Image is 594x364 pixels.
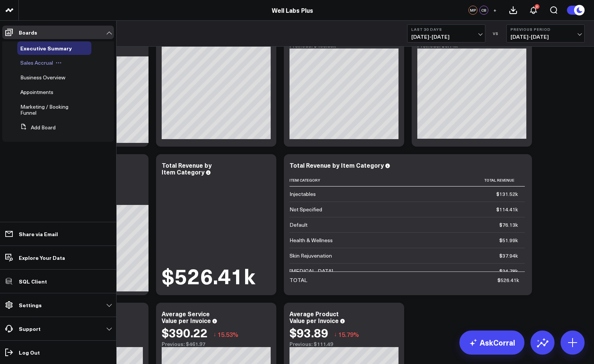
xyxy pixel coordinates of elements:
span: ↓ [213,329,216,339]
a: Marketing / Booking Funnel [20,104,81,116]
button: Previous Period[DATE]-[DATE] [506,24,585,42]
div: Skin Rejuvenation [289,252,332,259]
button: Last 30 Days[DATE]-[DATE] [407,24,485,42]
span: Sales Accrual [20,59,53,66]
div: $24.78k [499,267,518,275]
div: 2 [535,4,539,9]
div: $114.41k [496,206,518,213]
div: TOTAL [289,276,307,284]
div: Not Specified [289,206,322,213]
p: Log Out [19,349,40,355]
a: Appointments [20,89,53,95]
b: Previous Period [511,27,580,32]
div: $93.89 [289,326,328,339]
p: Settings [19,302,42,308]
span: Appointments [20,88,53,96]
div: $37.94k [499,252,518,259]
b: Last 30 Days [411,27,481,32]
div: Average Service Value per Invoice [162,309,211,325]
span: [DATE] - [DATE] [511,34,580,40]
div: $390.22 [162,326,208,339]
span: 15.79% [338,330,359,338]
div: VS [489,31,503,36]
div: $76.13k [499,221,518,229]
a: Executive Summary [20,45,72,51]
span: Executive Summary [20,44,72,52]
a: Sales Accrual [20,60,53,66]
div: $526.41k [162,265,255,286]
p: Explore Your Data [19,255,65,261]
p: Boards [19,29,37,35]
th: Item Category [289,174,365,187]
span: 15.53% [218,330,238,338]
span: ↓ [334,329,337,339]
div: Total Revenue by Item Category [289,161,384,169]
div: Average Product Value per Invoice [289,309,339,325]
a: Business Overview [20,74,65,80]
div: $131.52k [496,190,518,198]
th: Total Revenue [365,174,525,187]
button: Add Board [17,121,56,134]
span: [DATE] - [DATE] [411,34,481,40]
a: SQL Client [2,275,114,288]
a: Well Labs Plus [272,6,313,14]
p: SQL Client [19,278,47,284]
div: MP [468,6,477,15]
p: Share via Email [19,231,58,237]
div: CB [479,6,488,15]
div: Health & Wellness [289,237,333,244]
div: Previous: $461.97 [162,341,271,347]
div: $51.99k [499,237,518,244]
div: Total Revenue by Item Category [162,161,212,176]
div: [MEDICAL_DATA] [289,267,333,275]
a: AskCorral [459,331,524,355]
div: Previous: $111.49 [289,341,399,347]
div: Default [289,221,308,229]
button: + [490,6,499,15]
span: + [493,8,497,13]
div: $526.41k [497,276,519,284]
span: Marketing / Booking Funnel [20,103,68,116]
span: Business Overview [20,74,65,81]
div: Injectables [289,190,316,198]
a: Log Out [2,346,114,359]
p: Support [19,326,41,332]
